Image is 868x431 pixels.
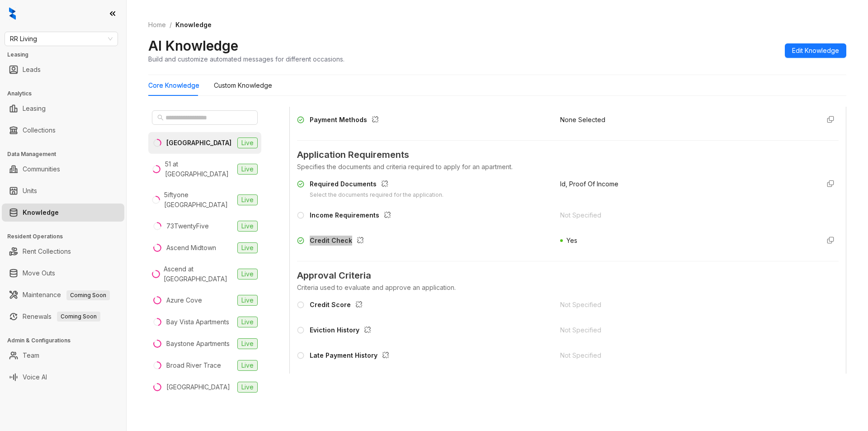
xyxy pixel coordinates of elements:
[237,360,258,371] span: Live
[310,191,443,199] div: Select the documents required for the application.
[237,317,258,327] span: Live
[7,51,126,59] h3: Leasing
[792,46,839,56] span: Edit Knowledge
[2,99,124,118] li: Leasing
[2,204,124,222] li: Knowledge
[7,90,126,98] h3: Analytics
[166,243,216,253] div: Ascend Midtown
[23,61,41,79] a: Leads
[237,338,258,349] span: Live
[57,312,100,322] span: Coming Soon
[237,194,258,205] span: Live
[2,346,124,365] li: Team
[310,350,393,362] div: Late Payment History
[310,325,375,337] div: Eviction History
[166,339,230,349] div: Baystone Apartments
[148,54,344,64] div: Build and customize automated messages for different occasions.
[10,32,113,46] span: RR Living
[560,300,812,310] div: Not Specified
[297,148,839,162] span: Application Requirements
[166,317,229,327] div: Bay Vista Apartments
[7,336,126,345] h3: Admin & Configurations
[310,236,368,247] div: Credit Check
[237,164,258,175] span: Live
[237,221,258,232] span: Live
[2,308,124,326] li: Renewals
[23,242,71,260] a: Rent Collections
[566,237,577,244] span: Yes
[560,180,618,188] span: Id, Proof Of Income
[560,116,605,123] span: None Selected
[164,264,234,284] div: Ascend at [GEOGRAPHIC_DATA]
[7,232,126,241] h3: Resident Operations
[148,81,199,90] div: Core Knowledge
[560,350,812,360] div: Not Specified
[9,7,16,20] img: logo
[157,114,164,121] span: search
[23,121,56,139] a: Collections
[166,382,230,392] div: [GEOGRAPHIC_DATA]
[148,37,238,54] h2: AI Knowledge
[310,300,366,312] div: Credit Score
[23,182,37,200] a: Units
[66,290,110,300] span: Coming Soon
[560,325,812,335] div: Not Specified
[237,295,258,306] span: Live
[165,159,234,179] div: 51 at [GEOGRAPHIC_DATA]
[2,182,124,200] li: Units
[23,160,60,178] a: Communities
[310,210,395,222] div: Income Requirements
[166,295,202,305] div: Azure Cove
[297,162,839,172] div: Specifies the documents and criteria required to apply for an apartment.
[175,21,212,28] span: Knowledge
[2,286,124,304] li: Maintenance
[23,204,59,222] a: Knowledge
[310,115,382,127] div: Payment Methods
[214,81,272,90] div: Custom Knowledge
[23,308,100,326] a: RenewalsComing Soon
[23,264,55,282] a: Move Outs
[2,264,124,282] li: Move Outs
[170,20,172,30] li: /
[297,269,839,283] span: Approval Criteria
[2,160,124,178] li: Communities
[2,121,124,139] li: Collections
[7,150,126,158] h3: Data Management
[2,242,124,260] li: Rent Collections
[166,138,231,148] div: [GEOGRAPHIC_DATA]
[23,99,46,118] a: Leasing
[785,43,846,58] button: Edit Knowledge
[164,190,234,210] div: 5iftyone [GEOGRAPHIC_DATA]
[146,20,168,30] a: Home
[23,346,39,365] a: Team
[2,368,124,386] li: Voice AI
[166,221,209,231] div: 73TwentyFive
[23,368,47,386] a: Voice AI
[237,269,258,279] span: Live
[310,179,443,191] div: Required Documents
[237,242,258,253] span: Live
[2,61,124,79] li: Leads
[560,210,812,220] div: Not Specified
[237,382,258,393] span: Live
[237,137,258,148] span: Live
[166,360,221,370] div: Broad River Trace
[297,283,839,293] div: Criteria used to evaluate and approve an application.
